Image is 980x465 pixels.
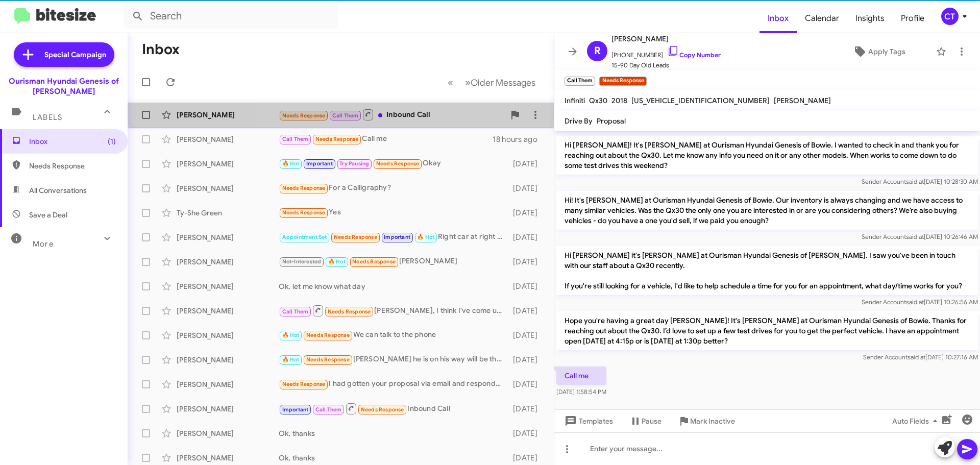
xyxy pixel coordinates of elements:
[44,50,106,60] span: Special Campaign
[631,96,770,105] span: [US_VEHICLE_IDENTIFICATION_NUMBER]
[177,306,279,316] div: [PERSON_NAME]
[282,112,326,119] span: Needs Response
[759,4,797,33] span: Inbox
[556,366,606,385] p: Call me
[279,231,508,243] div: Right car at right price. GV 70 for around $30,000-$32,000
[33,113,62,122] span: Labels
[908,353,925,361] span: said at
[282,381,326,387] span: Needs Response
[306,356,350,363] span: Needs Response
[177,404,279,414] div: [PERSON_NAME]
[279,256,508,267] div: [PERSON_NAME]
[459,72,542,93] button: Next
[826,42,931,61] button: Apply Tags
[442,72,459,93] button: Previous
[282,136,309,142] span: Call Them
[376,160,420,167] span: Needs Response
[177,453,279,463] div: [PERSON_NAME]
[177,330,279,340] div: [PERSON_NAME]
[465,76,471,89] span: »
[565,96,585,105] span: Infiniti
[177,110,279,120] div: [PERSON_NAME]
[282,406,309,413] span: Important
[508,232,546,242] div: [DATE]
[862,298,978,306] span: Sender Account [DATE] 10:26:56 AM
[328,258,346,265] span: 🔥 Hot
[306,332,350,338] span: Needs Response
[670,412,743,430] button: Mark Inactive
[279,428,508,438] div: Ok, thanks
[124,4,338,29] input: Search
[177,159,279,169] div: [PERSON_NAME]
[508,306,546,316] div: [DATE]
[508,404,546,414] div: [DATE]
[892,412,941,430] span: Auto Fields
[933,8,969,25] button: CT
[177,355,279,365] div: [PERSON_NAME]
[847,4,893,33] a: Insights
[339,160,369,167] span: Try Pausing
[508,379,546,389] div: [DATE]
[177,379,279,389] div: [PERSON_NAME]
[611,60,721,70] span: 15-90 Day Old Leads
[906,178,924,185] span: said at
[565,116,593,126] span: Drive By
[493,134,546,144] div: 18 hours ago
[279,354,508,365] div: [PERSON_NAME] he is on his way will be there within 30 mins
[177,428,279,438] div: [PERSON_NAME]
[384,234,410,240] span: Important
[282,160,300,167] span: 🔥 Hot
[556,136,978,175] p: Hi [PERSON_NAME]! It's [PERSON_NAME] at Ourisman Hyundai Genesis of Bowie. I wanted to check in a...
[667,51,721,59] a: Copy Number
[177,232,279,242] div: [PERSON_NAME]
[282,258,322,265] span: Not-Interested
[508,281,546,291] div: [DATE]
[597,116,626,126] span: Proposal
[177,183,279,193] div: [PERSON_NAME]
[621,412,670,430] button: Pause
[862,233,978,240] span: Sender Account [DATE] 10:26:46 AM
[554,412,621,430] button: Templates
[29,136,116,146] span: Inbox
[556,311,978,350] p: Hope you're having a great day [PERSON_NAME]! It's [PERSON_NAME] at Ourisman Hyundai Genesis of B...
[142,41,180,58] h1: Inbox
[556,246,978,295] p: Hi [PERSON_NAME] it's [PERSON_NAME] at Ourisman Hyundai Genesis of [PERSON_NAME]. I saw you've be...
[562,412,613,430] span: Templates
[177,208,279,218] div: Ty-She Green
[611,33,721,45] span: [PERSON_NAME]
[352,258,396,265] span: Needs Response
[556,388,606,396] span: [DATE] 1:58:54 PM
[282,209,326,216] span: Needs Response
[556,191,978,230] p: Hi! It's [PERSON_NAME] at Ourisman Hyundai Genesis of Bowie. Our inventory is always changing and...
[282,234,327,240] span: Appointment Set
[797,4,847,33] a: Calendar
[279,182,508,194] div: For a Calligraphy?
[282,356,300,363] span: 🔥 Hot
[611,45,721,60] span: [PHONE_NUMBER]
[177,281,279,291] div: [PERSON_NAME]
[508,355,546,365] div: [DATE]
[508,428,546,438] div: [DATE]
[279,108,505,121] div: Inbound Call
[941,8,959,25] div: CT
[906,233,924,240] span: said at
[863,353,978,361] span: Sender Account [DATE] 10:27:16 AM
[594,43,601,59] span: R
[906,298,924,306] span: said at
[611,96,627,105] span: 2018
[508,208,546,218] div: [DATE]
[33,239,54,249] span: More
[471,77,535,88] span: Older Messages
[279,158,508,169] div: Okay
[599,77,646,86] small: Needs Response
[279,378,508,390] div: I had gotten your proposal via email and responded back to it but never heard back from you
[774,96,831,105] span: [PERSON_NAME]
[893,4,933,33] a: Profile
[315,136,359,142] span: Needs Response
[332,112,359,119] span: Call Them
[282,308,309,315] span: Call Them
[14,42,114,67] a: Special Campaign
[279,281,508,291] div: Ok, let me know what day
[29,185,87,195] span: All Conversations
